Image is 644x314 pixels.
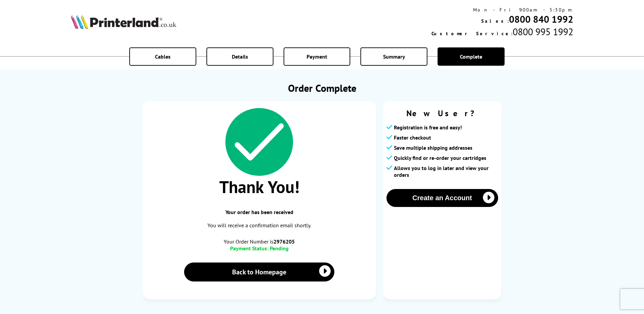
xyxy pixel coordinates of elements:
span: Payment Status: [230,245,268,252]
a: 0800 840 1992 [509,13,573,25]
span: Registration is free and easy! [394,124,462,131]
span: Cables [155,53,171,60]
span: Sales: [481,18,509,24]
span: Allows you to log in later and view your orders [394,165,498,178]
span: Your order has been received [150,209,369,215]
span: Summary [383,53,405,60]
span: Thank You! [150,176,369,198]
span: Your Order Number is [150,238,369,245]
span: Customer Service: [431,30,513,37]
span: 0800 995 1992 [513,25,573,38]
a: Back to Homepage [184,263,335,281]
span: Complete [460,53,482,60]
div: Mon - Fri 9:00am - 5:30pm [431,7,573,13]
span: Pending [270,245,289,252]
img: Printerland Logo [71,14,176,29]
span: Details [232,53,248,60]
b: 2976205 [273,238,295,245]
span: Payment [307,53,327,60]
span: Faster checkout [394,134,431,141]
span: Quickly find or re-order your cartridges [394,154,486,161]
h1: Order Complete [143,81,502,95]
span: New User? [386,108,498,119]
button: Create an Account [386,189,498,207]
p: You will receive a confirmation email shortly. [150,221,369,230]
span: Save multiple shipping addresses [394,144,472,151]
